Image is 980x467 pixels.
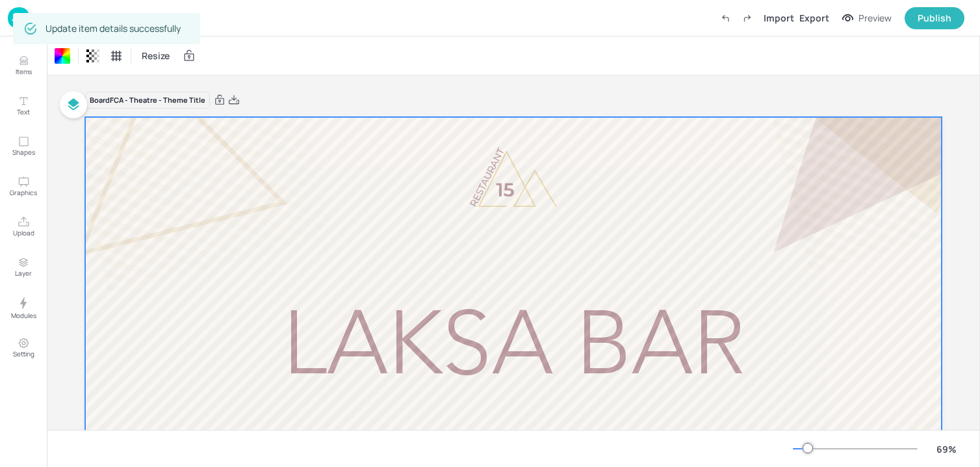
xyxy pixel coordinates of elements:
button: Preview [834,8,899,28]
div: 69 % [931,442,962,456]
label: Undo (Ctrl + Z) [714,7,736,29]
span: Resize [139,49,172,62]
div: Import [764,11,794,25]
div: Export [799,11,829,25]
label: Redo (Ctrl + Y) [736,7,758,29]
div: Preview [858,11,892,25]
div: Update item details successfully [45,17,181,40]
div: Board FCA - Theatre - Theme Title [85,92,210,109]
img: logo-86c26b7e.jpg [8,7,30,29]
button: Publish [905,7,964,29]
div: Publish [918,11,951,25]
span: Laksa Bar [283,306,746,395]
